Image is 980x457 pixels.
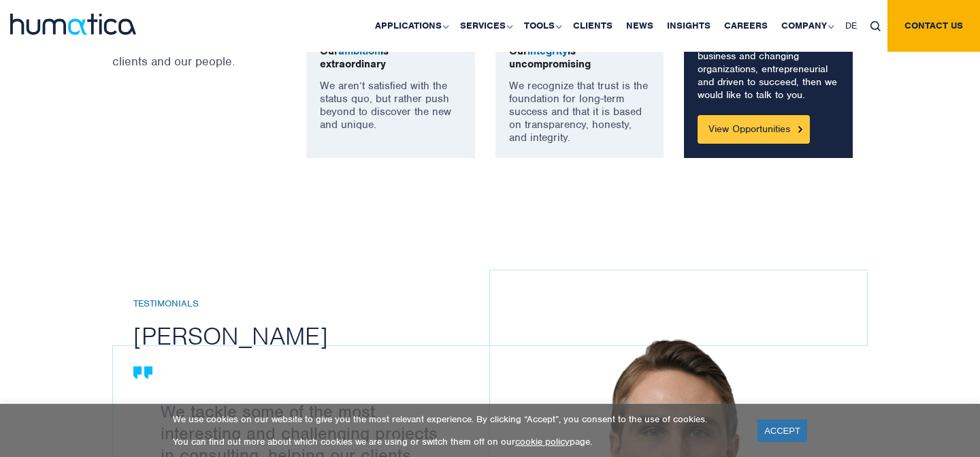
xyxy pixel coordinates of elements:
a: View Opportunities [698,115,810,144]
p: If you are passionate about business and changing organizations, entrepreneurial and driven to su... [698,37,839,101]
img: Button [798,126,802,132]
p: Our is uncompromising [509,45,651,71]
img: search_icon [870,21,881,31]
p: We use cookies on our website to give you the most relevant experience. By clicking “Accept”, you... [173,413,740,425]
a: ACCEPT [757,420,807,442]
a: cookie policy [515,436,570,447]
span: DE [845,20,857,31]
h2: [PERSON_NAME] [133,320,510,351]
p: We recognize that trust is the foundation for long-term success and that it is based on transpare... [509,80,651,144]
p: Our is extraordinary [320,45,461,71]
img: logo [10,14,136,35]
h6: Testimonials [133,298,510,310]
p: We aren’t satisfied with the status quo, but rather push beyond to discover the new and unique. [320,80,461,131]
p: You can find out more about which cookies we are using or switch them off on our page. [173,436,740,447]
